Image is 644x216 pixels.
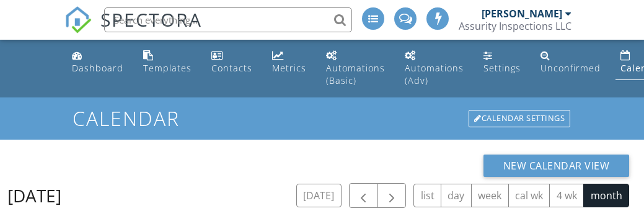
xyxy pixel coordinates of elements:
button: day [441,184,472,208]
img: The Best Home Inspection Software - Spectora [64,6,92,34]
input: Search everything... [104,7,352,32]
a: SPECTORA [64,17,202,43]
h2: [DATE] [7,183,61,208]
button: week [471,184,509,208]
div: Settings [483,62,521,74]
h1: Calendar [73,107,572,129]
div: Unconfirmed [540,62,601,74]
a: Unconfirmed [536,45,606,80]
button: Next month [377,183,407,209]
a: Contacts [206,45,257,80]
a: Automations (Basic) [321,45,390,92]
div: Automations (Basic) [326,62,385,86]
div: Dashboard [72,62,123,74]
div: Assurity Inspections LLC [459,20,571,32]
button: New Calendar View [483,155,630,177]
div: [PERSON_NAME] [482,7,562,20]
button: list [413,184,441,208]
a: Dashboard [67,45,128,80]
a: Settings [479,45,526,80]
div: Templates [143,62,192,74]
a: Automations (Advanced) [400,45,469,92]
div: Metrics [272,62,306,74]
div: Automations (Adv) [405,62,464,86]
a: Calendar Settings [467,109,571,128]
div: Calendar Settings [469,110,570,127]
a: Templates [138,45,196,80]
button: month [583,184,629,208]
button: Previous month [349,183,378,209]
button: [DATE] [296,184,342,208]
div: Contacts [211,62,252,74]
button: cal wk [508,184,550,208]
a: Metrics [267,45,311,80]
button: 4 wk [549,184,584,208]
